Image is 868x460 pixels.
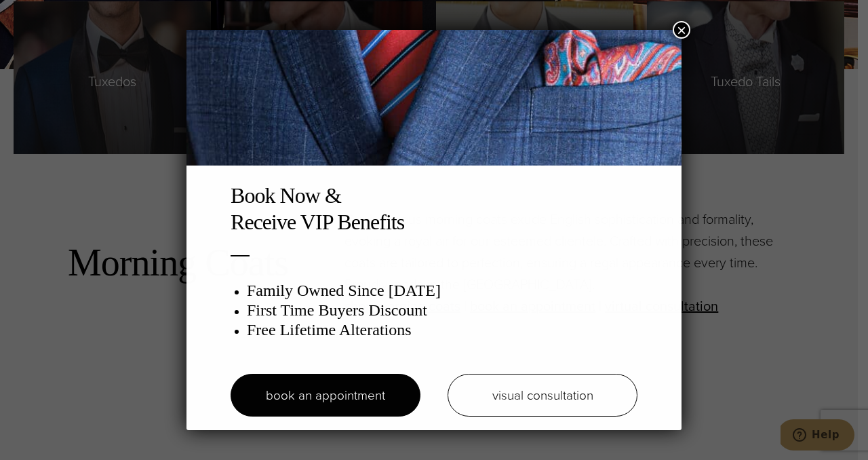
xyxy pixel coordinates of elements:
h3: Family Owned Since [DATE] [247,281,637,301]
h3: Free Lifetime Alterations [247,320,637,340]
h3: First Time Buyers Discount [247,301,637,320]
a: visual consultation [448,374,637,417]
span: Help [31,9,59,22]
h2: Book Now & Receive VIP Benefits [231,183,637,235]
button: Close [673,21,690,39]
a: book an appointment [231,374,420,417]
